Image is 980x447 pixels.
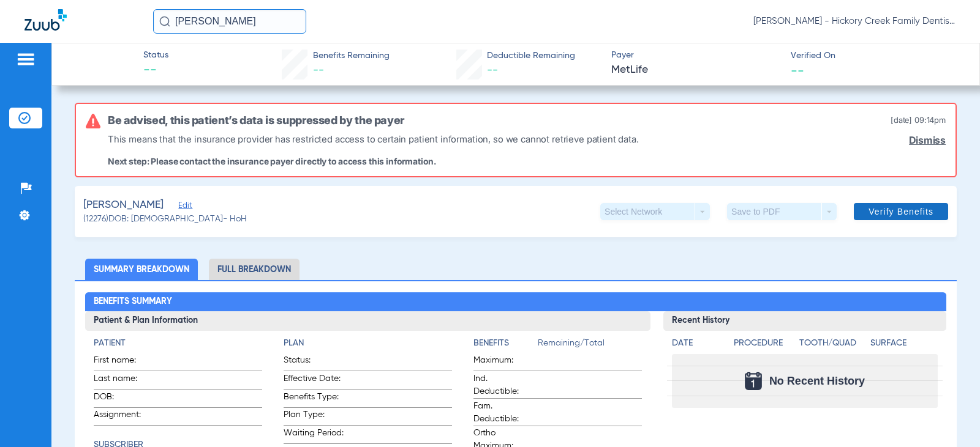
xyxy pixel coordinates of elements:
span: Verified On [791,50,960,62]
span: Ind. Deductible: [473,372,533,398]
span: [PERSON_NAME] - Hickory Creek Family Dentistry [753,15,956,28]
img: hamburger-icon [16,52,36,67]
img: error-icon [86,114,100,128]
img: Search Icon [159,16,170,27]
span: Effective Date: [284,372,344,389]
span: Benefits Type: [284,391,344,407]
app-breakdown-title: Date [672,337,723,354]
img: Zuub Logo [24,9,67,31]
span: First name: [94,354,154,371]
h4: Benefits [473,337,538,350]
span: Waiting Period: [284,427,344,443]
span: (12276) DOB: [DEMOGRAPHIC_DATA] - HoH [83,213,247,226]
span: Payer [611,49,780,62]
app-breakdown-title: Benefits [473,337,538,354]
span: Assignment: [94,408,154,425]
app-breakdown-title: Procedure [734,337,794,354]
span: Edit [178,201,189,213]
h4: Surface [870,337,937,350]
span: Fam. Deductible: [473,400,533,426]
p: This means that the insurance provider has restricted access to certain patient information, so w... [108,132,639,146]
span: Deductible Remaining [487,50,575,62]
span: DOB: [94,391,154,407]
span: Benefits Remaining [313,50,390,62]
span: [DATE] 09:14PM [891,114,946,127]
span: -- [313,65,324,76]
span: Plan Type: [284,408,344,425]
span: [PERSON_NAME] [83,198,164,213]
h4: Patient [94,337,262,350]
span: -- [143,62,168,79]
span: Remaining/Total [538,337,642,354]
span: MetLife [611,62,780,78]
h3: Recent History [663,311,946,331]
button: Verify Benefits [854,203,948,220]
p: Next step: Please contact the insurance payer directly to access this information. [108,156,639,166]
span: No Recent History [769,375,865,387]
span: Verify Benefits [869,207,933,216]
app-breakdown-title: Surface [870,337,937,354]
img: Calendar [745,372,762,390]
span: Status [143,49,168,62]
li: Full Breakdown [209,259,300,280]
li: Summary Breakdown [85,259,198,280]
h3: Patient & Plan Information [85,311,650,331]
span: Status: [284,354,344,371]
h4: Tooth/Quad [799,337,866,350]
h6: Be advised, this patient’s data is suppressed by the payer [108,114,404,127]
span: -- [487,65,498,76]
span: Maximum: [473,354,533,371]
h4: Plan [284,337,452,350]
span: -- [791,64,804,76]
span: Last name: [94,372,154,389]
a: Dismiss [909,135,946,146]
h4: Date [672,337,723,350]
h4: Procedure [734,337,794,350]
app-breakdown-title: Tooth/Quad [799,337,866,354]
input: Search for patients [153,9,306,34]
h2: Benefits Summary [85,292,946,312]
